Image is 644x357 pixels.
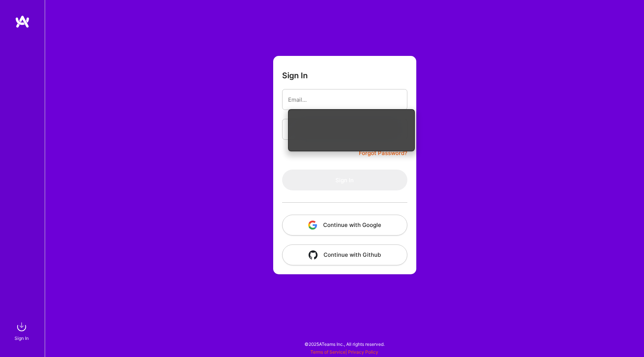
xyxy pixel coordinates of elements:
a: Privacy Policy [348,349,378,355]
a: Forgot Password? [359,149,407,158]
span: | [310,349,378,355]
button: Continue with Google [282,215,407,236]
button: Sign In [282,170,407,190]
a: Terms of Service [310,349,345,355]
img: icon [309,250,318,259]
img: logo [15,15,30,28]
input: Email... [288,90,401,109]
button: Continue with Github [282,244,407,265]
h3: Sign In [282,71,308,80]
img: sign in [14,319,29,334]
img: icon [308,221,317,230]
a: sign inSign In [16,319,29,342]
div: Sign In [15,334,29,342]
div: © 2025 ATeams Inc., All rights reserved. [45,335,644,353]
